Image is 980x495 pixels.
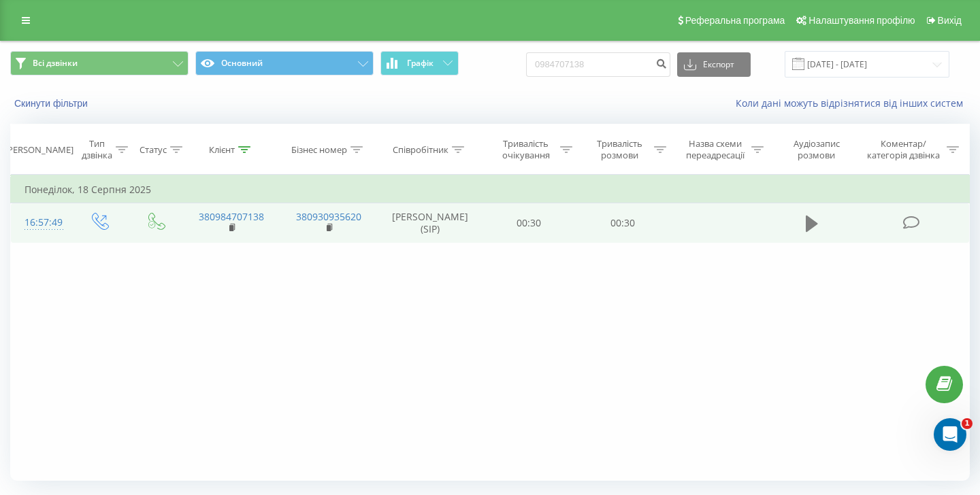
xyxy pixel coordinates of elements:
[195,51,374,75] button: Основний
[11,176,970,203] td: Понеділок, 18 Серпня 2025
[209,144,235,156] div: Клієнт
[82,138,112,161] div: Тип дзвінка
[962,418,973,429] span: 1
[296,210,361,223] a: 380930935620
[10,97,95,109] button: Скинути фільтри
[291,144,347,156] div: Бізнес номер
[24,209,57,236] div: 16:57:49
[10,51,189,75] button: Всі дзвінки
[393,144,448,156] div: Співробітник
[677,52,751,77] button: Експорт
[407,58,434,68] span: Графік
[779,138,853,161] div: Аудіозапис розмови
[808,15,915,26] span: Налаштування профілю
[588,138,651,161] div: Тривалість розмови
[938,15,962,26] span: Вихід
[5,144,73,156] div: [PERSON_NAME]
[685,15,785,26] span: Реферальна програма
[526,52,670,77] input: Пошук за номером
[33,58,78,69] span: Всі дзвінки
[378,203,483,243] td: [PERSON_NAME] (SIP)
[483,203,576,243] td: 00:30
[199,210,264,223] a: 380984707138
[380,51,459,75] button: Графік
[495,138,557,161] div: Тривалість очікування
[934,418,966,451] iframe: Intercom live chat
[682,138,748,161] div: Назва схеми переадресації
[736,97,970,109] a: Коли дані можуть відрізнятися вiд інших систем
[864,138,943,161] div: Коментар/категорія дзвінка
[140,144,167,156] div: Статус
[576,203,670,243] td: 00:30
